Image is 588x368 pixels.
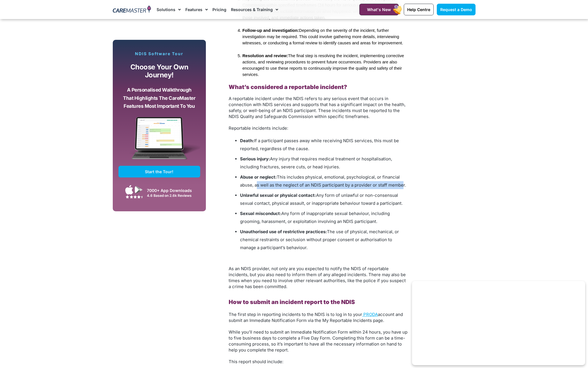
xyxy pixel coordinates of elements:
span: The use of physical, mechanical, or chemical restraints or seclusion without proper consent or au... [240,229,399,250]
img: CareMaster Software Mockup on Screen [118,117,200,166]
a: PRODA [362,312,378,317]
b: Abuse or neglect: [240,174,277,180]
p: Choose your own journey! [123,63,196,79]
span: While you’ll need to submit an Immediate Notification Form within 24 hours, you have up to five b... [229,329,407,353]
b: Serious injury: [240,156,270,162]
span: Depending on the severity of the incident, further investigation may be required. This could invo... [242,28,403,45]
span: As an NDIS provider, not only are you expected to notify the NDIS of reportable incidents, but yo... [229,266,406,289]
span: This includes physical, emotional, psychological, or financial abuse, as well as the neglect of a... [240,174,406,188]
img: Google Play Store App Review Stars [126,195,143,199]
b: How to submit an incident report to the NDIS [229,299,355,305]
img: Google Play App Icon [135,185,143,194]
b: Sexual misconduct: [240,211,281,216]
div: 4.6 Based on 2.6k Reviews [147,193,197,198]
span: Help Centre [407,7,430,12]
img: CareMaster Logo [113,5,151,14]
div: 7000+ App Downloads [147,187,197,193]
a: Help Centre [404,4,434,15]
a: What's New [359,4,399,15]
span: The final step is resolving the incident, implementing corrective actions, and reviewing procedur... [242,53,405,77]
span: Reportable incidents include: [229,125,288,131]
span: The first step in reporting incidents to the NDIS is to log in to your [229,312,362,317]
span: If a participant passes away while receiving NDIS services, this must be reported, regardless of ... [240,138,399,151]
span: Any injury that requires medical treatment or hospitalisation, including fractures, severe cuts, ... [240,156,392,169]
span: Any form of unlawful or non-consensual sexual contact, physical assault, or inappropriate behavio... [240,193,403,206]
span: Resolution and review: [242,53,288,58]
a: Request a Demo [437,4,476,15]
span: A reportable incident under the NDIS refers to any serious event that occurs in connection with N... [229,96,405,119]
span: Any form of inappropriate sexual behaviour, including grooming, harassment, or exploitation invol... [240,211,390,224]
b: Unlawful sexual or physical contact: [240,193,316,198]
a: Start the Tour! [118,166,200,177]
b: What’s considered a reportable incident? [229,84,347,90]
span: PRODA [363,312,378,317]
span: Start the Tour! [145,169,173,174]
b: Death: [240,138,254,143]
b: Unauthorised use of restrictive practices: [240,229,327,234]
span: Follow-up and investigation: [242,28,299,33]
span: Request a Demo [440,7,472,12]
p: A personalised walkthrough that highlights the CareMaster features most important to you [123,86,196,110]
span: This report should include: [229,359,283,364]
img: Apple App Store Icon [125,185,133,195]
span: What's New [367,7,391,12]
p: NDIS Software Tour [118,51,200,56]
span: account and submit an Immediate Notification Form via the My Reportable Incidents page. [229,312,403,323]
iframe: Popup CTA [412,281,585,365]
